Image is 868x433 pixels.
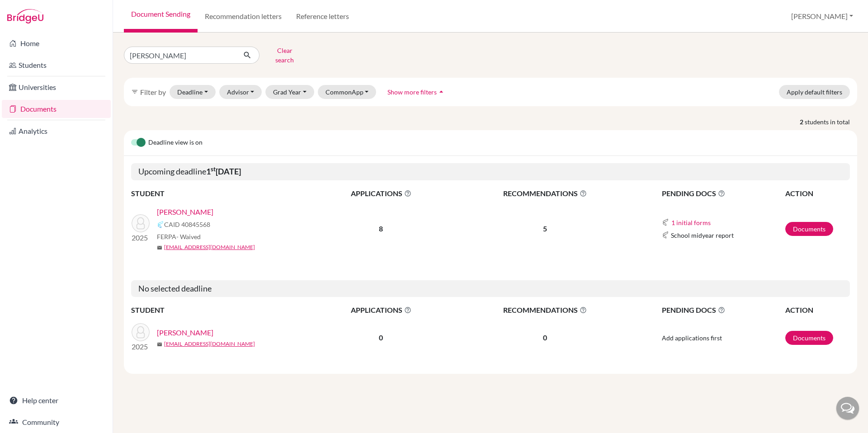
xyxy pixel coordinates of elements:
span: APPLICATIONS [312,188,450,199]
span: PENDING DOCS [662,188,784,199]
span: CAID 40845568 [164,220,210,229]
span: Add applications first [662,334,722,342]
i: arrow_drop_up [437,87,446,96]
a: Documents [785,222,833,236]
span: Deadline view is on [148,137,203,148]
a: Universities [2,78,111,96]
h5: Upcoming deadline [131,163,850,180]
img: Cox, John [132,323,150,341]
p: 0 [451,332,640,343]
span: Show more filters [387,88,437,96]
i: filter_list [131,88,138,95]
img: Common App logo [662,231,669,239]
span: APPLICATIONS [312,305,450,315]
button: CommonApp [318,85,377,99]
span: mail [157,245,162,250]
span: - Waived [176,233,201,240]
img: Common App logo [157,221,164,228]
p: 2025 [132,341,150,352]
th: STUDENT [131,304,312,316]
h5: No selected deadline [131,280,850,297]
button: [PERSON_NAME] [787,8,857,25]
span: FERPA [157,232,201,241]
th: ACTION [785,188,850,199]
span: mail [157,342,162,347]
button: Clear search [259,43,310,67]
a: [EMAIL_ADDRESS][DOMAIN_NAME] [164,243,255,251]
b: 1 [DATE] [206,166,241,176]
sup: st [211,165,216,173]
button: 1 initial forms [671,217,711,228]
p: 2025 [132,232,150,243]
span: Filter by [140,88,166,96]
p: 5 [451,223,640,234]
span: PENDING DOCS [662,305,784,315]
img: Common App logo [662,219,669,226]
input: Find student by name... [124,47,236,64]
b: 0 [379,333,383,342]
span: students in total [805,117,857,127]
button: Advisor [219,85,262,99]
button: Deadline [170,85,216,99]
button: Apply default filters [779,85,850,99]
a: Documents [2,100,111,118]
a: Analytics [2,122,111,140]
span: RECOMMENDATIONS [451,305,640,315]
a: [PERSON_NAME] [157,327,213,338]
a: Community [2,413,111,431]
b: 8 [379,224,383,233]
a: [EMAIL_ADDRESS][DOMAIN_NAME] [164,340,255,348]
img: Cox, John [132,214,150,232]
button: Show more filtersarrow_drop_up [380,85,453,99]
span: School midyear report [671,231,734,240]
a: Help center [2,391,111,409]
img: Bridge-U [7,9,43,24]
a: Students [2,56,111,74]
th: ACTION [785,304,850,316]
span: RECOMMENDATIONS [451,188,640,199]
a: Home [2,34,111,52]
strong: 2 [800,117,805,127]
th: STUDENT [131,188,312,199]
a: Documents [785,331,833,345]
a: [PERSON_NAME] [157,207,213,217]
button: Grad Year [265,85,314,99]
